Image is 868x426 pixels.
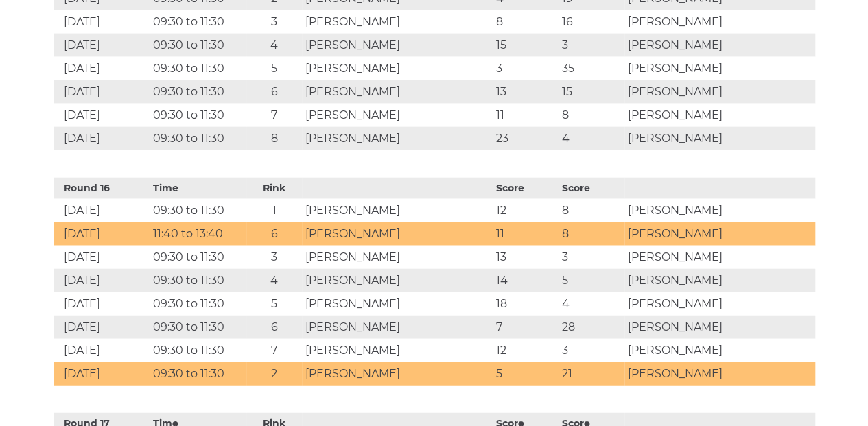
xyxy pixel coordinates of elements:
[246,57,302,80] td: 5
[54,178,150,199] th: Round 16
[246,246,302,269] td: 3
[559,246,624,269] td: 3
[624,246,815,269] td: [PERSON_NAME]
[302,292,493,316] td: [PERSON_NAME]
[302,10,493,34] td: [PERSON_NAME]
[54,57,150,80] td: [DATE]
[624,104,815,127] td: [PERSON_NAME]
[493,34,559,57] td: 15
[493,199,559,222] td: 12
[150,362,246,386] td: 09:30 to 11:30
[302,339,493,362] td: [PERSON_NAME]
[624,316,815,339] td: [PERSON_NAME]
[246,269,302,292] td: 4
[624,269,815,292] td: [PERSON_NAME]
[150,178,246,199] th: Time
[246,34,302,57] td: 4
[302,222,493,246] td: [PERSON_NAME]
[302,246,493,269] td: [PERSON_NAME]
[493,339,559,362] td: 12
[493,127,559,150] td: 23
[150,316,246,339] td: 09:30 to 11:30
[54,316,150,339] td: [DATE]
[302,57,493,80] td: [PERSON_NAME]
[302,316,493,339] td: [PERSON_NAME]
[54,269,150,292] td: [DATE]
[302,34,493,57] td: [PERSON_NAME]
[493,362,559,386] td: 5
[559,104,624,127] td: 8
[493,178,559,199] th: Score
[493,269,559,292] td: 14
[150,10,246,34] td: 09:30 to 11:30
[559,80,624,104] td: 15
[302,362,493,386] td: [PERSON_NAME]
[493,292,559,316] td: 18
[624,292,815,316] td: [PERSON_NAME]
[624,362,815,386] td: [PERSON_NAME]
[150,34,246,57] td: 09:30 to 11:30
[559,57,624,80] td: 35
[559,178,624,199] th: Score
[624,339,815,362] td: [PERSON_NAME]
[246,362,302,386] td: 2
[150,292,246,316] td: 09:30 to 11:30
[150,199,246,222] td: 09:30 to 11:30
[302,199,493,222] td: [PERSON_NAME]
[559,339,624,362] td: 3
[559,316,624,339] td: 28
[54,34,150,57] td: [DATE]
[559,127,624,150] td: 4
[559,34,624,57] td: 3
[150,269,246,292] td: 09:30 to 11:30
[246,178,302,199] th: Rink
[493,80,559,104] td: 13
[246,316,302,339] td: 6
[150,57,246,80] td: 09:30 to 11:30
[624,222,815,246] td: [PERSON_NAME]
[493,222,559,246] td: 11
[246,80,302,104] td: 6
[624,10,815,34] td: [PERSON_NAME]
[493,104,559,127] td: 11
[493,316,559,339] td: 7
[493,10,559,34] td: 8
[54,339,150,362] td: [DATE]
[493,246,559,269] td: 13
[246,104,302,127] td: 7
[54,10,150,34] td: [DATE]
[624,199,815,222] td: [PERSON_NAME]
[624,34,815,57] td: [PERSON_NAME]
[150,246,246,269] td: 09:30 to 11:30
[150,222,246,246] td: 11:40 to 13:40
[246,127,302,150] td: 8
[302,127,493,150] td: [PERSON_NAME]
[150,339,246,362] td: 09:30 to 11:30
[246,222,302,246] td: 6
[559,292,624,316] td: 4
[559,10,624,34] td: 16
[246,199,302,222] td: 1
[54,292,150,316] td: [DATE]
[150,104,246,127] td: 09:30 to 11:30
[559,269,624,292] td: 5
[624,80,815,104] td: [PERSON_NAME]
[54,222,150,246] td: [DATE]
[493,57,559,80] td: 3
[302,269,493,292] td: [PERSON_NAME]
[559,222,624,246] td: 8
[54,127,150,150] td: [DATE]
[54,104,150,127] td: [DATE]
[150,127,246,150] td: 09:30 to 11:30
[246,292,302,316] td: 5
[559,362,624,386] td: 21
[54,199,150,222] td: [DATE]
[559,199,624,222] td: 8
[302,104,493,127] td: [PERSON_NAME]
[624,127,815,150] td: [PERSON_NAME]
[54,246,150,269] td: [DATE]
[246,339,302,362] td: 7
[302,80,493,104] td: [PERSON_NAME]
[54,362,150,386] td: [DATE]
[246,10,302,34] td: 3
